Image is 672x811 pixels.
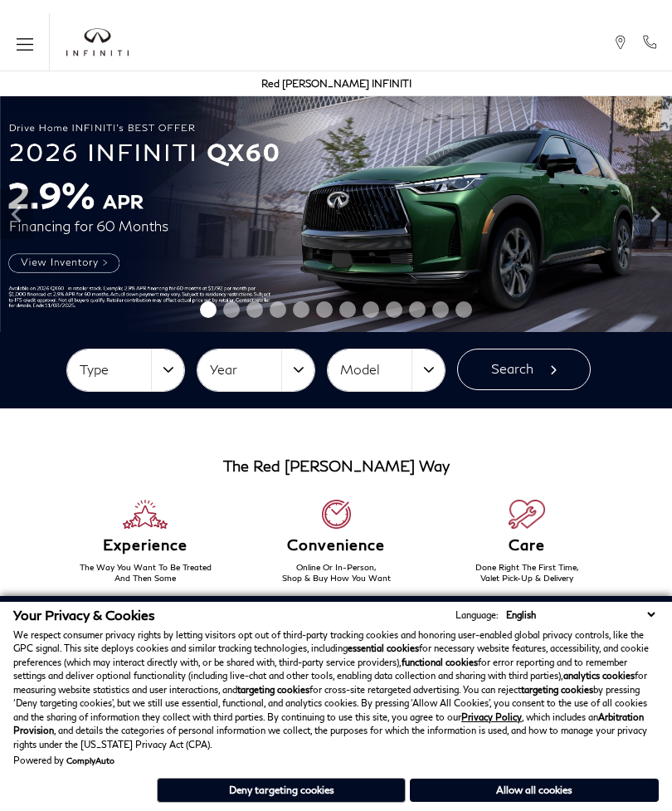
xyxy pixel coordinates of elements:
span: Year [210,356,281,384]
button: Year [197,349,314,391]
a: Privacy Policy [461,711,522,722]
div: Language: [455,610,499,619]
a: infiniti [66,28,129,56]
span: Online Or In-Person, Shop & Buy How You Want [282,562,391,583]
button: Model [328,349,445,391]
div: Next [639,189,672,239]
span: Your Privacy & Cookies [13,607,155,623]
span: Done Right The First Time, Valet Pick-Up & Delivery [475,562,579,583]
span: Go to slide 10 [409,301,426,318]
span: Go to slide 9 [386,301,402,318]
button: Allow all cookies [410,779,659,802]
span: Go to slide 6 [316,301,333,318]
button: Search [457,349,591,390]
span: Go to slide 8 [363,301,379,318]
span: Go to slide 3 [246,301,263,318]
button: Deny targeting cookies [157,778,406,803]
span: Go to slide 4 [270,301,286,318]
a: ComplyAuto [66,755,114,765]
h3: The Red [PERSON_NAME] Way [223,458,450,475]
p: We respect consumer privacy rights by letting visitors opt out of third-party tracking cookies an... [13,628,659,752]
h6: Convenience [241,537,431,554]
div: Powered by [13,755,114,765]
strong: essential cookies [348,642,419,653]
strong: functional cookies [402,657,478,667]
strong: targeting cookies [521,684,593,695]
span: Go to slide 5 [293,301,309,318]
span: The Way You Want To Be Treated And Then Some [80,562,212,583]
h6: Experience [50,537,241,554]
span: Go to slide 1 [200,301,217,318]
span: Go to slide 11 [432,301,449,318]
span: Type [80,356,151,384]
strong: analytics cookies [563,670,635,681]
button: Type [67,349,184,391]
span: Model [340,356,411,384]
select: Language Select [502,608,659,622]
strong: Arbitration Provision [13,711,644,736]
h6: Care [431,537,622,554]
img: INFINITI [66,28,129,56]
span: Go to slide 12 [455,301,472,318]
strong: targeting cookies [237,684,309,695]
span: Go to slide 2 [223,301,240,318]
span: Go to slide 7 [339,301,356,318]
a: Red [PERSON_NAME] INFINITI [261,77,411,90]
